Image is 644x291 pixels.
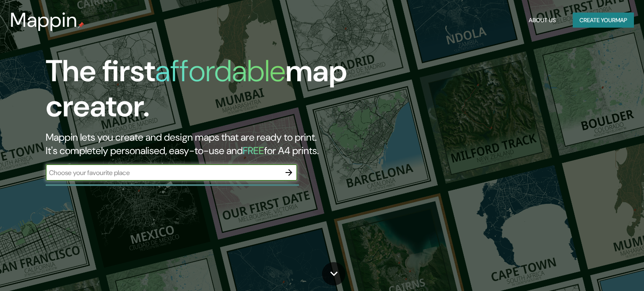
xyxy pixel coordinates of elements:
img: mappin-pin [78,22,84,28]
button: Create yourmap [573,13,634,28]
h3: Mappin [10,8,78,32]
h1: affordable [155,52,286,90]
input: Choose your favourite place [46,168,280,178]
h1: The first map creator. [46,54,368,131]
button: About Us [525,13,559,28]
h5: FREE [243,144,264,157]
h2: Mappin lets you create and design maps that are ready to print. It's completely personalised, eas... [46,131,368,157]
